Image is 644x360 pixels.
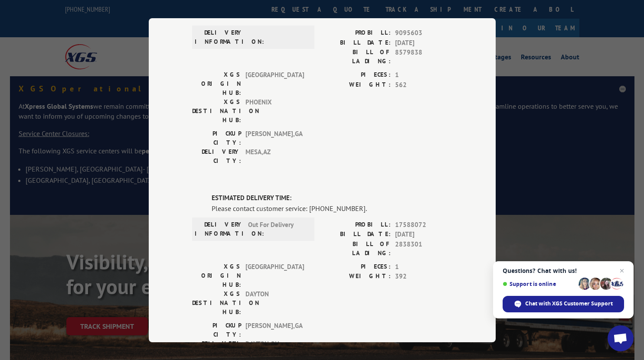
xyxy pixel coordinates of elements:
div: Please contact customer service: [PHONE_NUMBER]. [212,203,452,213]
label: BILL DATE: [322,38,391,48]
label: DELIVERY INFORMATION: [195,28,244,46]
span: 1 [395,262,452,272]
label: PICKUP CITY: [192,321,241,339]
span: Chat with XGS Customer Support [503,296,624,312]
label: PIECES: [322,70,391,80]
label: BILL OF LADING: [322,239,391,257]
label: PIECES: [322,262,391,272]
label: DELIVERY INFORMATION: [195,220,244,238]
span: 9095603 [395,28,452,38]
label: DELIVERY CITY: [192,147,241,165]
span: PHOENIX [245,97,304,125]
span: Chat with XGS Customer Support [525,300,613,308]
span: MESA , AZ [245,147,304,165]
span: 8579838 [395,48,452,66]
label: WEIGHT: [322,272,391,282]
label: XGS ORIGIN HUB: [192,70,241,97]
span: Questions? Chat with us! [503,267,624,274]
a: Open chat [608,325,634,351]
span: 392 [395,272,452,282]
label: ESTIMATED DELIVERY TIME: [212,193,452,203]
label: BILL DATE: [322,230,391,240]
span: [DATE] [395,38,452,48]
label: WEIGHT: [322,80,391,90]
label: XGS DESTINATION HUB: [192,97,241,125]
span: [GEOGRAPHIC_DATA] [245,262,304,289]
label: PROBILL: [322,28,391,38]
label: PICKUP CITY: [192,129,241,147]
span: 17588072 [395,220,452,230]
label: XGS DESTINATION HUB: [192,289,241,316]
span: [DATE] [395,230,452,240]
span: Out For Delivery [248,220,307,238]
span: DAYTON , OH [245,339,304,357]
label: XGS ORIGIN HUB: [192,262,241,289]
span: DAYTON [245,289,304,316]
span: 2838301 [395,239,452,257]
span: [PERSON_NAME] , GA [245,321,304,339]
span: 1 [395,70,452,80]
span: 562 [395,80,452,90]
span: DELIVERED [212,2,452,22]
label: DELIVERY CITY: [192,339,241,357]
span: Support is online [503,281,575,287]
span: [GEOGRAPHIC_DATA] [245,70,304,97]
span: [PERSON_NAME] , GA [245,129,304,147]
label: PROBILL: [322,220,391,230]
label: BILL OF LADING: [322,48,391,66]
